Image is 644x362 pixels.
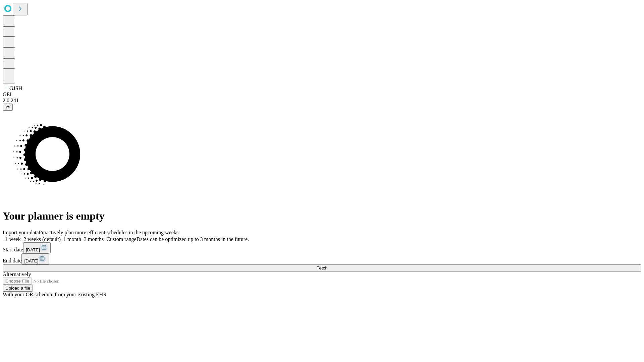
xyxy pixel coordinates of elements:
span: [DATE] [24,258,38,263]
span: Fetch [316,265,327,270]
span: 3 months [84,236,104,242]
button: @ [3,104,13,111]
div: GEI [3,92,641,98]
button: [DATE] [21,253,49,264]
span: Proactively plan more efficient schedules in the upcoming weeks. [39,230,180,235]
span: 1 week [5,236,21,242]
button: Upload a file [3,285,33,292]
button: [DATE] [23,242,51,253]
span: 1 month [63,236,81,242]
span: Custom range [106,236,136,242]
span: [DATE] [26,247,40,252]
button: Fetch [3,264,641,271]
div: Start date [3,242,641,253]
span: @ [5,105,10,110]
span: Dates can be optimized up to 3 months in the future. [137,236,249,242]
div: End date [3,253,641,264]
div: 2.0.241 [3,98,641,104]
span: Alternatively [3,271,31,277]
h1: Your planner is empty [3,210,641,222]
span: GJSH [9,85,22,91]
span: Import your data [3,230,39,235]
span: 2 weeks (default) [23,236,61,242]
span: With your OR schedule from your existing EHR [3,292,107,297]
